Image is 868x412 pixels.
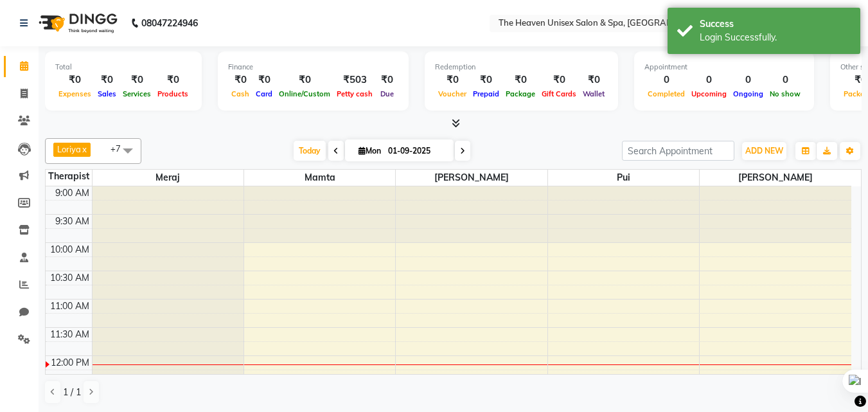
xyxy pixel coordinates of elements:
div: ₹0 [120,73,154,87]
div: ₹0 [538,73,580,87]
div: 11:30 AM [48,328,92,341]
span: pui [548,170,699,186]
span: Sales [94,89,120,98]
div: Therapist [46,170,92,183]
div: 0 [644,73,688,87]
div: 9:00 AM [53,186,92,200]
div: ₹0 [276,73,333,87]
span: [PERSON_NAME] [396,170,547,186]
div: ₹0 [435,73,470,87]
span: Upcoming [688,89,730,98]
span: Due [377,89,397,98]
span: Meraj [93,170,244,186]
div: 0 [688,73,730,87]
span: Wallet [580,89,608,98]
div: ₹0 [94,73,120,87]
div: 0 [730,73,766,87]
div: ₹0 [470,73,502,87]
div: ₹503 [333,73,376,87]
span: Mon [355,146,384,156]
div: Success [700,17,851,31]
span: 1 / 1 [63,386,81,399]
span: [PERSON_NAME] [700,170,851,186]
span: Mamta [244,170,395,186]
div: 0 [766,73,804,87]
span: Petty cash [333,89,376,98]
input: 2025-09-01 [384,141,448,161]
div: Appointment [644,62,804,73]
div: ₹0 [502,73,538,87]
b: 08047224946 [141,5,198,41]
span: Completed [644,89,688,98]
span: Prepaid [470,89,502,98]
div: ₹0 [580,73,608,87]
input: Search Appointment [622,141,734,161]
span: Expenses [55,89,94,98]
span: Today [294,141,326,161]
div: Redemption [435,62,608,73]
div: Total [55,62,191,73]
div: 10:00 AM [48,243,92,256]
span: Voucher [435,89,470,98]
div: ₹0 [228,73,252,87]
img: logo [33,5,121,41]
div: 11:00 AM [48,300,92,313]
span: Loriya [57,144,81,154]
div: 12:00 PM [48,356,92,370]
div: 9:30 AM [53,215,92,228]
iframe: chat widget [814,361,855,399]
button: ADD NEW [742,142,786,160]
span: +7 [111,143,130,154]
span: Gift Cards [538,89,580,98]
div: Login Successfully. [700,31,851,44]
div: ₹0 [154,73,191,87]
div: ₹0 [376,73,398,87]
span: Products [154,89,191,98]
div: Finance [228,62,398,73]
a: x [81,144,87,154]
div: ₹0 [252,73,276,87]
span: Online/Custom [276,89,333,98]
div: ₹0 [55,73,94,87]
span: Ongoing [730,89,766,98]
span: No show [766,89,804,98]
span: Services [120,89,154,98]
span: Package [502,89,538,98]
span: ADD NEW [745,146,783,156]
span: Card [252,89,276,98]
span: Cash [228,89,252,98]
div: 10:30 AM [48,271,92,285]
